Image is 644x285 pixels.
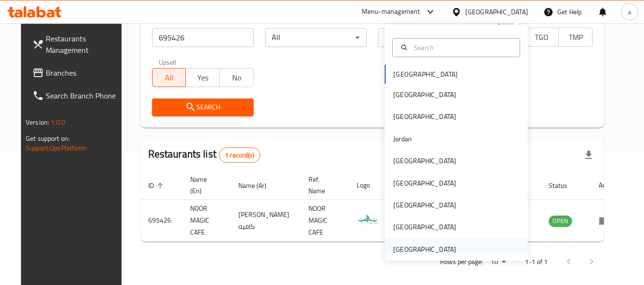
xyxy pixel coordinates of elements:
p: 1-1 of 1 [525,256,548,268]
div: All [378,28,480,47]
div: Rows per page: [487,255,510,269]
span: Yes [190,71,216,85]
div: [GEOGRAPHIC_DATA] [393,89,456,100]
span: Branches [46,67,121,79]
span: Version: [26,116,49,128]
span: TMP [562,30,589,44]
span: OPEN [549,216,572,226]
span: No [224,71,250,85]
a: Search Branch Phone [25,84,129,107]
button: TMP [558,28,593,47]
div: Export file [577,144,600,167]
div: OPEN [549,216,572,227]
h2: Restaurants list [148,147,260,163]
button: Yes [185,68,220,87]
th: Action [591,171,624,200]
span: Name (En) [190,174,219,197]
div: All [265,28,367,47]
span: All [156,71,183,85]
div: [GEOGRAPHIC_DATA] [393,200,456,210]
div: Menu-management [362,6,420,18]
button: TGO [525,28,559,47]
div: [GEOGRAPHIC_DATA] [393,244,456,255]
span: a [628,7,631,17]
span: ID [148,180,166,191]
div: [GEOGRAPHIC_DATA] [393,178,456,188]
span: Get support on: [26,132,70,145]
div: [GEOGRAPHIC_DATA] [393,111,456,122]
span: Search Branch Phone [46,90,121,101]
span: 1.0.0 [51,116,65,128]
div: [GEOGRAPHIC_DATA] [393,156,456,166]
div: [GEOGRAPHIC_DATA] [465,7,528,17]
span: 1 record(s) [219,151,260,160]
button: All [152,68,186,87]
table: enhanced table [141,171,624,242]
div: [GEOGRAPHIC_DATA] [393,222,456,232]
td: 695426 [141,200,183,242]
input: Search for restaurant name or ID.. [152,28,254,47]
div: Menu [599,215,616,226]
td: NOOR MAGIC CAFE [183,200,231,242]
span: TGO [529,30,555,44]
label: Upsell [159,59,176,65]
span: Name (Ar) [238,180,279,191]
div: Total records count [219,147,260,163]
span: Search [160,101,246,113]
td: [PERSON_NAME] كافيه [231,200,301,242]
span: Status [549,180,580,191]
div: Jordan [393,134,412,144]
td: NOOR MAGIC CAFE [301,200,349,242]
a: Branches [25,61,129,84]
p: Rows per page: [440,256,483,268]
img: NOOR MAGIC CAFE [357,207,380,231]
a: Restaurants Management [25,27,129,61]
button: Search [152,98,254,116]
input: Search [410,42,514,53]
span: Restaurants Management [46,33,121,56]
a: Support.OpsPlatform [26,142,86,154]
button: No [219,68,254,87]
span: Ref. Name [308,174,337,197]
th: Logo [349,171,392,200]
